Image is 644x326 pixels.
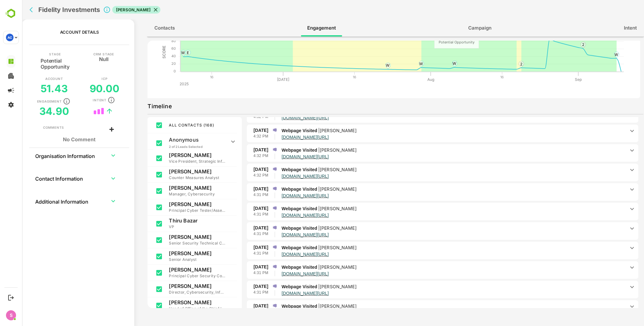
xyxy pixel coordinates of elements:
p: Webpage Visited [259,186,603,193]
p: | [295,147,336,153]
p: [DATE] [231,283,246,289]
img: marketo.png [250,147,256,152]
text: E [165,50,167,55]
p: [PERSON_NAME] [147,152,203,158]
div: full width tabs example [125,20,622,37]
span: Intent [602,24,615,32]
p: [PERSON_NAME] [298,147,335,153]
a: www.acalvio.com/schedule-a-demo/ [259,115,307,121]
img: marketo.png [250,127,256,133]
p: [DATE] [231,147,246,153]
text: [DATE] [255,77,267,82]
button: Logout [7,293,15,302]
p: Account [23,77,41,80]
a: www.acalvio.com/schedule-a-demo/ [259,193,307,199]
h5: 34.90 [17,105,47,117]
img: marketo.png [250,264,256,269]
div: Webpage Visited|[PERSON_NAME]www.acalvio.com/schedule-a-demo/ [259,244,614,256]
div: Webpage Visited|[PERSON_NAME]www.acalvio.com/schedule-a-demo/ [259,205,614,217]
a: www.acalvio.com/schedule-a-demo/ [259,271,307,277]
p: [DATE] [231,303,246,309]
p: Engagement [15,100,40,103]
p: [PERSON_NAME] [298,225,335,231]
button: expand row [86,174,96,183]
text: 0 [152,69,154,73]
p: [PERSON_NAME] [298,245,335,250]
p: | [295,128,336,133]
p: Vice President, Strategic Information Security Officer - Workplace Investment [147,158,203,165]
p: [PERSON_NAME] [147,168,203,175]
a: www.acalvio.com/schedule-a-demo/ [259,232,307,238]
p: [PERSON_NAME] [298,167,335,172]
p: 4:31 PM [231,211,247,218]
p: Manager, Cybersecurity [147,191,203,197]
p: Director, Cybersecurity, Information Security Officer [147,289,203,295]
text: SCORE [140,46,144,59]
p: [PERSON_NAME] [298,284,335,289]
a: www.acalvio.com/schedule-a-demo/ [259,134,307,140]
a: www.acalvio.com/schedule-a-demo/ [259,173,307,179]
span: [PERSON_NAME] [90,7,132,13]
h1: No Comment [21,137,94,143]
p: 4:32 PM [231,153,247,159]
p: 4:32 PM [231,114,247,120]
text: 2 [560,42,562,47]
img: marketo.png [250,186,256,191]
p: [PERSON_NAME] [298,264,335,270]
span: Campaign [446,24,469,32]
p: [PERSON_NAME] [147,250,203,256]
p: Webpage Visited [259,283,603,290]
img: marketo.png [250,283,256,289]
p: [PERSON_NAME] [147,283,203,289]
p: Senior Security Technical Coordinator [147,240,203,246]
text: 20 [149,61,154,66]
img: marketo.png [250,166,256,172]
img: marketo.png [250,225,256,230]
a: www.acalvio.com/schedule-a-demo/ [259,154,307,160]
p: VP [147,224,203,230]
p: www.acalvio.com/schedule-a-demo/ [259,212,307,218]
span: Engagement [285,24,314,32]
th: Contact Information [13,171,80,186]
div: Webpage Visited|[PERSON_NAME]www.acalvio.com/schedule-a-demo/ [259,108,614,120]
p: [PERSON_NAME] [298,128,335,133]
p: Principal Cyber Tester/Assessor [147,207,203,214]
a: www.acalvio.com/schedule-a-demo/ [259,290,307,296]
text: 80 [149,39,154,43]
p: Webpage Visited [259,303,603,310]
button: back [6,5,15,14]
a: www.acalvio.com/schedule-a-demo/ [259,251,307,257]
text: 16 [478,75,482,79]
svg: Click to close Account details panel [81,6,89,14]
p: [DATE] [231,127,246,133]
p: Intent [71,98,85,102]
p: 4:31 PM [231,231,247,237]
p: Thiru Bazar [147,217,203,224]
div: Webpage Visited|[PERSON_NAME]www.acalvio.com/schedule-a-demo/ [259,225,614,237]
p: 2 of 2 Leads Selected [147,144,203,149]
p: [PERSON_NAME] [298,206,335,211]
p: [DATE] [231,205,246,211]
p: [DATE] [231,244,246,250]
text: 60 [149,46,154,51]
p: Principal Cyber Security Consultant [147,273,203,279]
text: W [430,61,434,66]
p: | [295,264,336,270]
div: S [6,310,16,320]
img: marketo.png [250,205,256,211]
p: Counter Measures Analyst [147,175,203,181]
p: Anonymous [147,137,203,143]
p: | [295,284,336,289]
button: trend [83,106,92,116]
p: Webpage Visited [259,166,603,173]
h5: Potential Opportunity [19,56,47,70]
span: ALL CONTACTS ( 168 ) [147,123,192,127]
img: marketo.png [250,244,256,250]
p: CRM Stage [71,53,92,56]
text: W [592,52,596,57]
text: 2 [498,62,500,66]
